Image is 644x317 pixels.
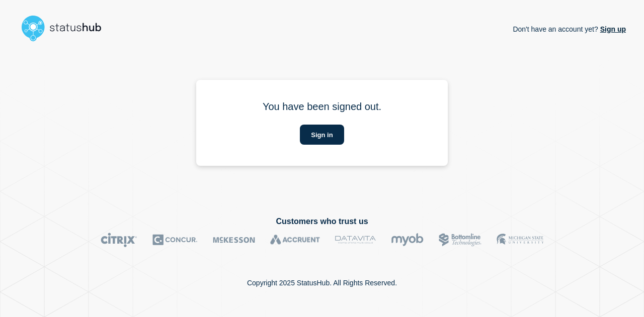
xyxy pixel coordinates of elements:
[335,233,376,247] img: DataVita logo
[598,25,626,33] a: Sign up
[101,233,137,247] img: Citrix logo
[513,17,626,41] p: Don't have an account yet?
[497,233,543,247] img: MSU logo
[270,233,320,247] img: Accruent logo
[247,279,397,287] p: Copyright 2025 StatusHub. All Rights Reserved.
[391,233,424,247] img: myob logo
[439,233,481,247] img: Bottomline logo
[18,12,114,44] img: StatusHub logo
[214,101,430,113] h1: You have been signed out.
[300,125,344,145] button: Sign in
[213,233,255,247] img: McKesson logo
[18,217,626,226] h2: Customers who trust us
[152,233,198,247] img: Concur logo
